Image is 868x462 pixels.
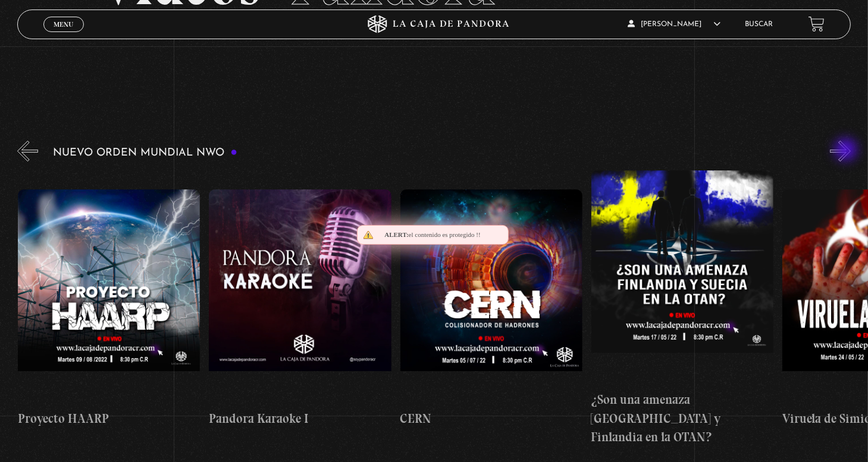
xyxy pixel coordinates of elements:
a: Pandora Karaoke I [209,170,391,447]
div: el contenido es protegido !! [357,225,509,245]
span: Menu [54,21,73,28]
h4: CERN [400,409,582,428]
h4: Pandora Karaoke I [209,409,391,428]
span: Cerrar [50,30,78,39]
a: Buscar [745,21,773,28]
button: Previous [17,141,38,162]
a: CERN [400,170,582,447]
a: Proyecto HAARP [18,170,200,447]
h4: ¿Son una amenaza [GEOGRAPHIC_DATA] y Finlandia en la OTAN? [591,390,773,447]
a: ¿Son una amenaza [GEOGRAPHIC_DATA] y Finlandia en la OTAN? [591,170,773,447]
span: Alert: [384,231,408,238]
a: View your shopping cart [809,16,825,32]
h3: Nuevo Orden Mundial NWO [53,147,237,159]
button: Next [830,141,851,162]
h4: Proyecto HAARP [18,409,200,428]
span: [PERSON_NAME] [628,21,720,28]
